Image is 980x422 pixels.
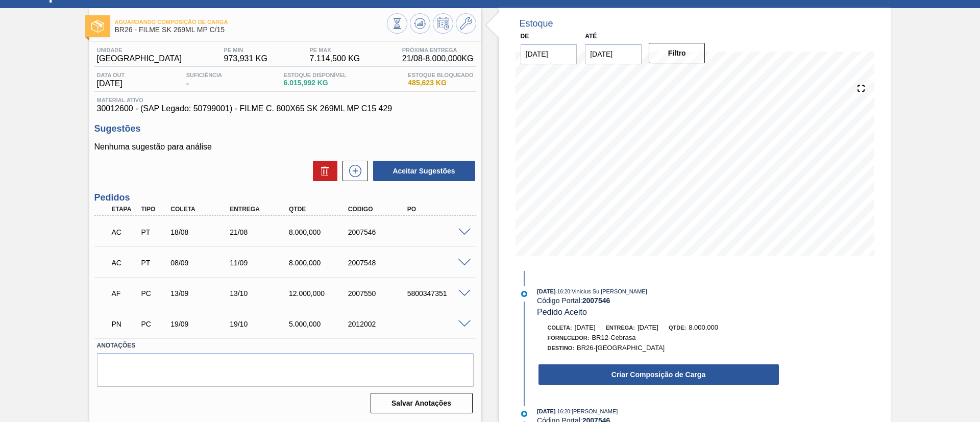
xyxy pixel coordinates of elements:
[577,344,665,352] span: BR26-[GEOGRAPHIC_DATA]
[521,291,527,297] img: atual
[109,313,140,335] div: Pedido em Negociação
[168,206,234,213] div: Coleta
[308,161,337,181] div: Excluir Sugestões
[97,54,182,63] span: [GEOGRAPHIC_DATA]
[638,324,658,331] span: [DATE]
[112,228,137,236] p: AC
[109,206,140,213] div: Etapa
[138,320,169,328] div: Pedido de Compra
[585,33,597,40] label: Até
[284,79,347,87] span: 6.015,992 KG
[402,54,474,63] span: 21/08 - 8.000,000 KG
[368,160,476,182] div: Aceitar Sugestões
[227,228,293,236] div: 21/08/2025
[138,206,169,213] div: Tipo
[310,54,360,63] span: 7.114,500 KG
[556,289,570,294] span: - 16:20
[168,259,234,267] div: 08/09/2025
[224,47,267,53] span: PE MIN
[112,289,137,297] p: AF
[186,72,222,78] span: Suficiência
[582,296,610,305] strong: 2007546
[184,72,225,88] div: -
[346,206,412,213] div: Código
[97,72,125,78] span: Data out
[585,44,642,64] input: dd/mm/yyyy
[286,289,353,297] div: 12.000,000
[575,324,596,331] span: [DATE]
[537,308,587,316] span: Pedido Aceito
[97,47,182,53] span: Unidade
[94,123,476,134] h3: Sugestões
[408,79,473,87] span: 485,623 KG
[456,13,476,34] button: Ir ao Master Data / Geral
[538,364,779,385] button: Criar Composição de Carga
[138,289,169,297] div: Pedido de Compra
[548,335,590,341] span: Fornecedor:
[537,288,555,294] span: [DATE]
[227,259,293,267] div: 11/09/2025
[337,161,368,181] div: Nova sugestão
[408,72,473,78] span: Estoque Bloqueado
[548,345,575,351] span: Destino:
[346,259,412,267] div: 2007548
[346,289,412,297] div: 2007550
[521,411,527,417] img: atual
[521,44,577,64] input: dd/mm/yyyy
[168,228,234,236] div: 18/08/2025
[224,54,267,63] span: 973,931 KG
[286,228,353,236] div: 8.000,000
[606,325,635,331] span: Entrega:
[592,334,635,341] span: BR12-Cebrasa
[570,288,647,294] span: : Vinicius Su [PERSON_NAME]
[94,142,476,152] p: Nenhuma sugestão para análise
[537,408,555,414] span: [DATE]
[570,408,618,414] span: : [PERSON_NAME]
[286,320,353,328] div: 5.000,000
[97,338,474,353] label: Anotações
[346,320,412,328] div: 2012002
[138,259,169,267] div: Pedido de Transferência
[109,282,140,305] div: Aguardando Faturamento
[97,104,474,113] span: 30012600 - (SAP Legado: 50799001) - FILME C. 800X65 SK 269ML MP C15 429
[112,320,137,328] p: PN
[115,26,387,34] span: BR26 - FILME SK 269ML MP C/15
[433,13,453,34] button: Programar Estoque
[227,206,293,213] div: Entrega
[97,97,474,103] span: Material ativo
[138,228,169,236] div: Pedido de Transferência
[286,206,353,213] div: Qtde
[689,324,718,331] span: 8.000,000
[387,13,407,34] button: Visão Geral dos Estoques
[227,320,293,328] div: 19/10/2025
[669,325,686,331] span: Qtde:
[227,289,293,297] div: 13/10/2025
[405,206,471,213] div: PO
[115,19,387,25] span: Aguardando Composição de Carga
[109,252,140,274] div: Aguardando Composição de Carga
[284,72,347,78] span: Estoque Disponível
[346,228,412,236] div: 2007546
[310,47,360,53] span: PE MAX
[405,289,471,297] div: 5800347351
[168,289,234,297] div: 13/09/2025
[556,409,570,414] span: - 16:20
[109,221,140,243] div: Aguardando Composição de Carga
[286,259,353,267] div: 8.000,000
[410,13,430,34] button: Atualizar Gráfico
[520,18,553,29] div: Estoque
[521,33,529,40] label: De
[168,320,234,328] div: 19/09/2025
[649,43,705,63] button: Filtro
[537,296,779,305] div: Código Portal:
[112,259,137,267] p: AC
[548,325,572,331] span: Coleta:
[402,47,474,53] span: Próxima Entrega
[97,79,125,88] span: [DATE]
[371,393,473,413] button: Salvar Anotações
[91,20,104,33] img: Ícone
[373,161,475,181] button: Aceitar Sugestões
[94,192,476,203] h3: Pedidos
